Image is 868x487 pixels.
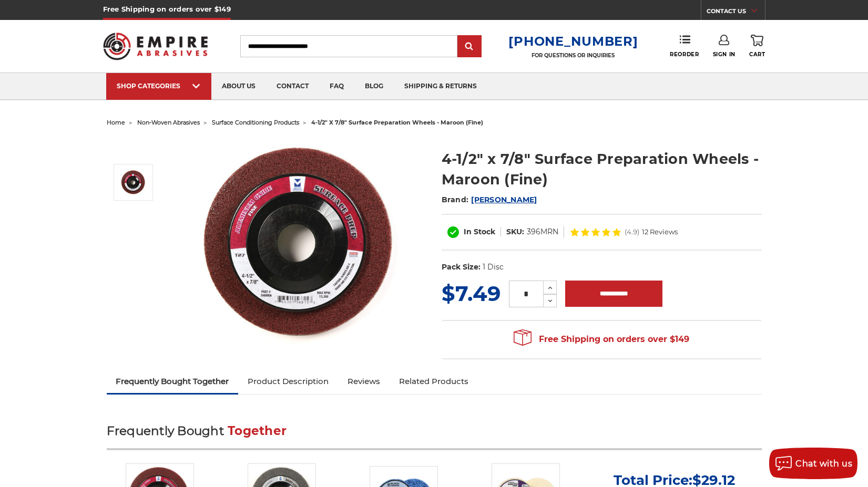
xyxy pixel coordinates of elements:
[311,119,483,126] span: 4-1/2" x 7/8" surface preparation wheels - maroon (fine)
[459,36,480,57] input: Submit
[442,149,762,190] h1: 4-1/2" x 7/8" Surface Preparation Wheels - Maroon (Fine)
[212,119,299,126] a: surface conditioning products
[103,26,208,67] img: Empire Abrasives
[442,262,481,273] dt: Pack Size:
[713,51,736,58] span: Sign In
[338,370,390,393] a: Reviews
[508,34,638,49] a: [PHONE_NUMBER]
[197,138,407,348] img: Maroon Surface Prep Disc
[769,448,857,479] button: Chat with us
[795,459,852,469] span: Chat with us
[442,281,501,306] span: $7.49
[354,73,394,100] a: blog
[390,370,478,393] a: Related Products
[483,262,504,273] dd: 1 Disc
[707,5,765,20] a: CONTACT US
[506,226,524,237] dt: SKU:
[508,52,638,59] p: FOR QUESTIONS OR INQUIRIES
[527,226,558,237] dd: 396MRN
[107,370,239,393] a: Frequently Bought Together
[107,119,125,126] a: home
[394,73,487,100] a: shipping & returns
[211,73,266,100] a: about us
[464,227,495,236] span: In Stock
[749,35,765,58] a: Cart
[670,51,699,58] span: Reorder
[625,229,639,235] span: (4.9)
[749,51,765,58] span: Cart
[642,229,678,235] span: 12 Reviews
[266,73,319,100] a: contact
[442,195,469,204] span: Brand:
[514,329,689,350] span: Free Shipping on orders over $149
[117,82,201,90] div: SHOP CATEGORIES
[137,119,200,126] a: non-woven abrasives
[471,195,537,204] a: [PERSON_NAME]
[120,169,147,195] img: Maroon Surface Prep Disc
[107,423,224,438] span: Frequently Bought
[670,35,699,57] a: Reorder
[238,370,338,393] a: Product Description
[228,423,287,438] span: Together
[319,73,354,100] a: faq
